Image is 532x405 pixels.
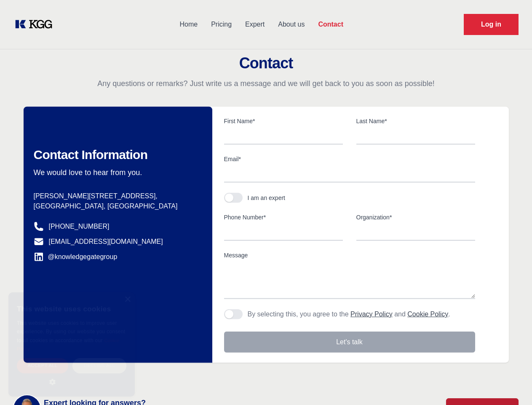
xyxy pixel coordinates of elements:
a: Cookie Policy [407,310,448,318]
label: Email* [224,155,475,163]
a: KOL Knowledge Platform: Talk to Key External Experts (KEE) [13,18,59,31]
button: Let's talk [224,332,475,353]
a: Home [173,13,204,35]
a: About us [271,13,311,35]
a: [EMAIL_ADDRESS][DOMAIN_NAME] [49,237,163,247]
div: Decline all [72,358,126,373]
label: Message [224,251,475,259]
label: Organization* [356,213,475,221]
span: This website uses cookies to improve user experience. By using our website you consent to all coo... [17,320,125,343]
iframe: Chat Widget [490,364,532,405]
a: Pricing [204,13,238,35]
h2: Contact Information [34,147,199,162]
div: I am an expert [248,194,286,202]
a: [PHONE_NUMBER] [49,221,110,232]
div: This website uses cookies [17,299,126,319]
a: Expert [238,13,271,35]
div: Close [124,297,131,303]
a: Request Demo [464,14,519,35]
p: [GEOGRAPHIC_DATA], [GEOGRAPHIC_DATA] [34,201,199,211]
a: @knowledgegategroup [34,252,118,262]
p: We would love to hear from you. [34,167,199,178]
label: First Name* [224,117,343,125]
a: Cookie Policy [17,338,120,351]
p: By selecting this, you agree to the and . [248,309,450,319]
p: [PERSON_NAME][STREET_ADDRESS], [34,191,199,201]
a: Privacy Policy [350,310,393,318]
label: Phone Number* [224,213,343,221]
label: Last Name* [356,117,475,125]
a: Contact [311,13,350,35]
h2: Contact [10,55,522,72]
div: Accept all [17,358,68,373]
p: Any questions or remarks? Just write us a message and we will get back to you as soon as possible! [10,78,522,89]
